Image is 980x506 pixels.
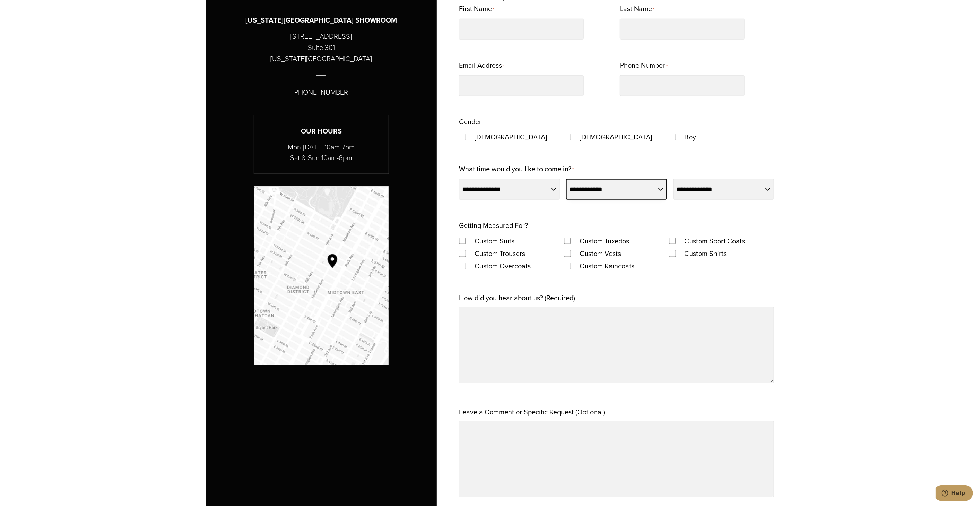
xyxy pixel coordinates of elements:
[936,485,973,503] iframe: Opens a widget where you can chat to one of our agents
[678,131,703,143] label: Boy
[459,115,482,128] legend: Gender
[459,406,605,418] label: Leave a Comment or Specific Request (Optional)
[573,131,659,143] label: [DEMOGRAPHIC_DATA]
[468,247,532,260] label: Custom Trousers
[459,2,494,16] label: First Name
[678,247,734,260] label: Custom Shirts
[254,186,389,365] a: Map to Alan David Custom
[468,260,538,272] label: Custom Overcoats
[254,126,389,137] h3: Our Hours
[620,59,668,72] label: Phone Number
[468,131,554,143] label: [DEMOGRAPHIC_DATA]
[573,235,636,247] label: Custom Tuxedos
[254,142,389,163] p: Mon-[DATE] 10am-7pm Sat & Sun 10am-6pm
[468,235,521,247] label: Custom Suits
[573,260,641,272] label: Custom Raincoats
[573,247,628,260] label: Custom Vests
[254,186,389,365] img: Google map with pin showing Alan David location at Madison Avenue & 53rd Street NY
[293,87,350,98] p: [PHONE_NUMBER]
[459,292,575,304] label: How did you hear about us? (Required)
[678,235,752,247] label: Custom Sport Coats
[245,15,397,26] h3: [US_STATE][GEOGRAPHIC_DATA] SHOWROOM
[270,31,372,64] p: [STREET_ADDRESS] Suite 301 [US_STATE][GEOGRAPHIC_DATA]
[620,2,654,16] label: Last Name
[459,59,504,72] label: Email Address
[459,219,528,232] legend: Getting Measured For?
[459,163,574,176] label: What time would you like to come in?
